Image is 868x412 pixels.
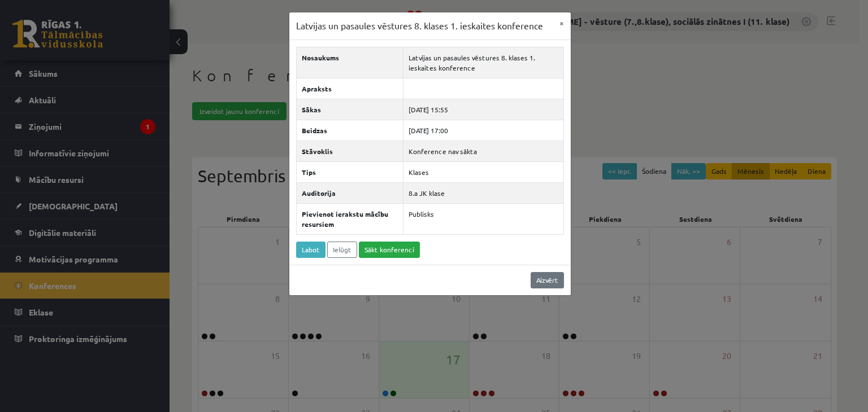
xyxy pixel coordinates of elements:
button: × [553,12,571,34]
th: Stāvoklis [296,141,403,161]
td: [DATE] 17:00 [403,120,563,141]
td: Konference nav sākta [403,141,563,161]
th: Apraksts [296,78,403,99]
td: Klases [403,161,563,182]
h3: Latvijas un pasaules vēstures 8. klases 1. ieskaites konference [296,19,543,33]
th: Tips [296,161,403,182]
td: [DATE] 15:55 [403,99,563,120]
td: Latvijas un pasaules vēstures 8. klases 1. ieskaites konference [403,47,563,78]
th: Nosaukums [296,47,403,78]
th: Pievienot ierakstu mācību resursiem [296,203,403,234]
a: Aizvērt [531,272,564,288]
td: Publisks [403,203,563,234]
td: 8.a JK klase [403,182,563,203]
th: Beidzas [296,120,403,141]
a: Sākt konferenci [359,242,420,258]
th: Auditorija [296,182,403,203]
a: Labot [296,242,325,258]
th: Sākas [296,99,403,120]
a: Ielūgt [327,242,357,258]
